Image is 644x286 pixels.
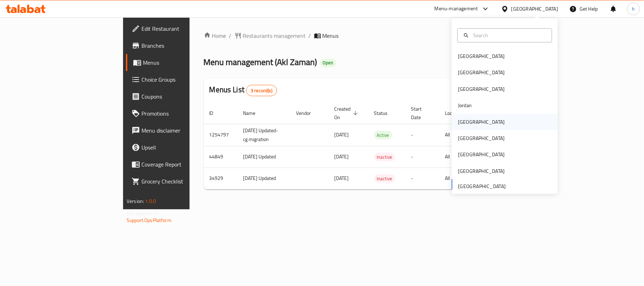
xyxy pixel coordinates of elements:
span: Vendor [296,109,320,117]
a: Coupons [126,88,231,105]
td: [DATE] Updated [238,146,291,168]
a: Coverage Report [126,156,231,173]
div: [GEOGRAPHIC_DATA] [458,85,505,93]
span: Restaurants management [243,31,306,40]
a: Branches [126,37,231,54]
a: Menus [126,54,231,71]
span: Menu disclaimer [141,126,225,135]
a: Grocery Checklist [126,173,231,190]
span: Menus [143,58,225,67]
span: Inactive [374,153,395,161]
div: Inactive [374,174,395,183]
span: Inactive [374,175,395,183]
span: h [632,5,635,13]
input: Search [470,31,547,39]
a: Menu disclaimer [126,122,231,139]
div: Active [374,131,392,139]
span: ID [209,109,223,117]
a: Support.OpsPlatform [127,216,172,225]
span: Get support on: [127,209,159,218]
a: Choice Groups [126,71,231,88]
td: All [440,168,476,189]
span: Locale [445,109,468,117]
div: [GEOGRAPHIC_DATA] [458,118,505,126]
div: [GEOGRAPHIC_DATA] [458,167,505,175]
h2: Menus List [209,84,277,96]
span: Coupons [141,92,225,101]
td: All [440,124,476,146]
td: - [406,168,440,189]
span: [DATE] [335,130,349,139]
li: / [309,31,311,40]
span: Grocery Checklist [141,177,225,186]
span: 1.0.0 [145,197,156,206]
span: [DATE] [335,152,349,161]
td: - [406,146,440,168]
td: [DATE] Updated [238,168,291,189]
div: [GEOGRAPHIC_DATA] [458,69,505,76]
span: Choice Groups [141,75,225,84]
span: Active [374,131,392,139]
span: Name [243,109,265,117]
td: - [406,124,440,146]
span: Coverage Report [141,160,225,169]
span: Promotions [141,109,225,118]
a: Restaurants management [234,31,306,40]
div: Jordan [458,101,472,109]
a: Edit Restaurant [126,20,231,37]
a: Promotions [126,105,231,122]
div: [GEOGRAPHIC_DATA] [458,151,505,158]
td: All [440,146,476,168]
span: Start Date [411,105,431,122]
span: Branches [141,41,225,50]
table: enhanced table [204,103,555,189]
span: Status [374,109,397,117]
td: [DATE] Updated-cg migration [238,124,291,146]
a: Upsell [126,139,231,156]
span: Created On [335,105,360,122]
span: [DATE] [335,174,349,183]
div: [GEOGRAPHIC_DATA] [458,134,505,142]
span: Menu management ( Akl Zaman ) [204,54,317,70]
nav: breadcrumb [204,31,507,40]
div: Menu-management [435,5,478,13]
span: Upsell [141,143,225,152]
span: Open [320,60,336,66]
span: 3 record(s) [246,87,277,94]
span: Edit Restaurant [141,24,225,33]
div: [GEOGRAPHIC_DATA] [511,5,558,13]
span: Version: [127,197,144,206]
div: Open [320,59,336,67]
span: Menus [323,31,339,40]
div: [GEOGRAPHIC_DATA] [458,52,505,60]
